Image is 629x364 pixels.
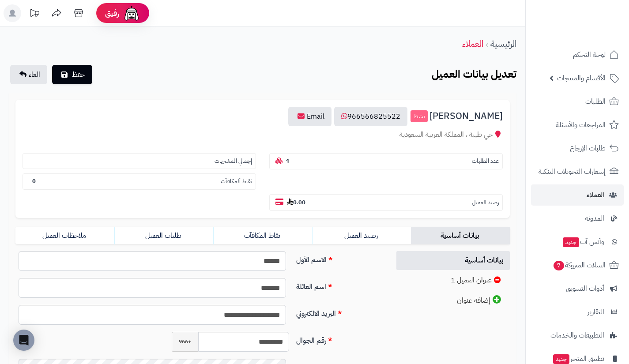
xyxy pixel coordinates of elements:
[396,271,510,290] a: عنوان العميل 1
[105,8,119,19] span: رفيق
[221,177,252,186] small: نقاط ألمكافآت
[293,305,386,319] label: البريد الالكتروني
[172,332,198,352] span: +966
[531,255,624,276] a: السلات المتروكة7
[13,330,34,351] div: Open Intercom Messenger
[213,227,312,244] a: نقاط المكافآت
[334,107,407,126] a: 966566825522
[531,138,624,159] a: طلبات الإرجاع
[287,198,305,206] b: 0.00
[531,44,624,65] a: لوحة التحكم
[293,332,386,346] label: رقم الجوال
[585,212,604,225] span: المدونة
[539,165,606,178] span: إشعارات التحويلات البنكية
[396,291,510,310] a: إضافة عنوان
[472,199,499,207] small: رصيد العميل
[123,4,140,22] img: ai-face.png
[554,261,564,270] span: 7
[531,208,624,229] a: المدونة
[29,69,40,80] span: الغاء
[52,65,92,84] button: حفظ
[531,231,624,252] a: وآتس آبجديد
[472,157,499,165] small: عدد الطلبات
[531,161,624,182] a: إشعارات التحويلات البنكية
[32,177,36,185] b: 0
[587,189,604,201] span: العملاء
[490,37,516,50] a: الرئيسية
[585,95,606,108] span: الطلبات
[566,282,604,295] span: أدوات التسويق
[411,110,428,123] small: نشط
[432,66,516,82] b: تعديل بيانات العميل
[531,114,624,135] a: المراجعات والأسئلة
[215,157,252,165] small: إجمالي المشتريات
[293,278,386,292] label: اسم العائلة
[563,237,579,247] span: جديد
[429,111,503,121] span: [PERSON_NAME]
[23,4,45,24] a: تحديثات المنصة
[114,227,213,244] a: طلبات العميل
[531,278,624,299] a: أدوات التسويق
[570,142,606,154] span: طلبات الإرجاع
[411,227,510,244] a: بيانات أساسية
[15,227,114,244] a: ملاحظات العميل
[288,107,331,126] a: Email
[293,251,386,265] label: الاسم الأول
[569,25,621,43] img: logo-2.png
[286,157,290,165] b: 1
[396,251,510,270] a: بيانات أساسية
[72,69,85,80] span: حفظ
[312,227,411,244] a: رصيد العميل
[462,37,483,50] a: العملاء
[531,91,624,112] a: الطلبات
[557,72,606,84] span: الأقسام والمنتجات
[573,49,606,61] span: لوحة التحكم
[562,236,604,248] span: وآتس آب
[23,130,503,140] div: حي طيبة ، المملكة العربية السعودية
[531,325,624,346] a: التطبيقات والخدمات
[588,306,604,318] span: التقارير
[550,329,604,341] span: التطبيقات والخدمات
[553,354,569,364] span: جديد
[556,119,606,131] span: المراجعات والأسئلة
[531,301,624,323] a: التقارير
[553,259,606,271] span: السلات المتروكة
[10,65,47,84] a: الغاء
[531,184,624,206] a: العملاء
